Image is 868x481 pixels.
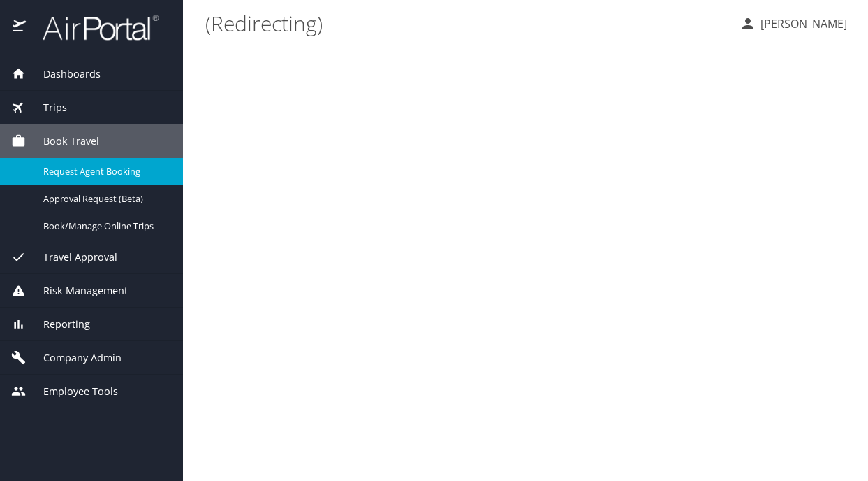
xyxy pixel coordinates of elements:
span: Reporting [26,317,90,332]
span: Employee Tools [26,384,118,399]
span: Trips [26,100,67,115]
span: Request Agent Booking [43,165,166,178]
span: Book Travel [26,134,99,149]
span: Approval Request (Beta) [43,192,166,206]
span: Risk Management [26,283,128,299]
button: [PERSON_NAME] [734,11,853,36]
span: Book/Manage Online Trips [43,220,166,233]
span: Company Admin [26,350,122,366]
span: Travel Approval [26,250,117,265]
h1: (Redirecting) [205,1,728,45]
p: [PERSON_NAME] [756,15,847,32]
span: Dashboards [26,66,101,82]
img: icon-airportal.png [13,14,27,41]
img: airportal-logo.png [27,14,159,41]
